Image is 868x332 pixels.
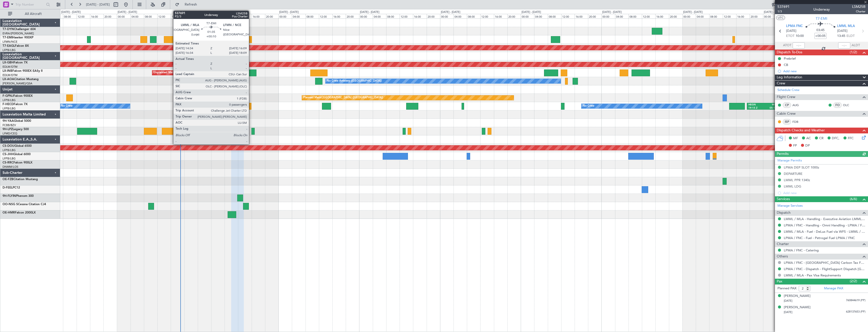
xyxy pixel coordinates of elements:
[292,14,305,18] div: 04:00
[303,94,383,102] div: Planned Maint [GEOGRAPHIC_DATA] ([GEOGRAPHIC_DATA])
[144,14,157,18] div: 08:00
[265,14,278,18] div: 20:00
[777,111,796,117] span: Cabin Crew
[748,106,764,110] div: 19:15 Z
[819,136,823,141] span: CR
[3,69,12,73] span: LX-INB
[628,14,642,18] div: 08:00
[131,14,144,18] div: 04:00
[3,32,34,35] a: EVRA/[PERSON_NAME]
[199,10,218,14] div: [DATE] - [DATE]
[850,278,857,284] span: (2/2)
[764,10,783,14] div: [DATE] - [DATE]
[777,50,802,55] span: Dispatch To-Dos
[63,14,76,18] div: 08:00
[792,103,804,107] a: AUG
[777,128,825,133] span: Dispatch Checks and Weather
[777,94,795,100] span: Flight Crew
[548,14,561,18] div: 08:00
[3,40,17,44] a: LFMN/NCE
[3,44,15,48] span: T7-EAGL
[793,136,798,141] span: MF
[3,128,13,131] span: 9H-LPZ
[792,120,804,124] a: FDB
[3,65,17,69] a: EDLW/DTM
[3,103,28,106] a: F-HECDFalcon 7X
[3,98,16,102] a: LFPB/LBG
[3,145,32,148] a: CS-DOUGlobal 6500
[615,14,628,18] div: 04:00
[252,14,265,18] div: 16:00
[777,9,790,14] span: 1/3
[784,248,819,252] a: LPMA / FNC - Catering
[837,24,855,29] span: LMML MLA
[373,14,386,18] div: 04:00
[3,203,46,206] a: OO-NSG SCessna Citation CJ4
[837,29,848,34] span: [DATE]
[6,10,55,18] button: All Aircraft
[777,210,791,216] span: Dispatch
[784,229,865,234] a: LMML / MLA - Fuel - DeLux Fuel via WFS - LMML / MLA
[3,157,16,160] a: LFPB/LBG
[441,10,460,14] div: [DATE] - [DATE]
[723,14,736,18] div: 12:00
[3,103,14,106] span: F-HECD
[750,14,763,18] div: 20:00
[784,56,796,61] div: Prebrief
[15,1,45,8] input: Trip Number
[852,4,865,9] span: LSM25B
[846,310,865,314] span: 628137653 (PP)
[588,14,601,18] div: 20:00
[832,136,839,141] span: DFC,
[784,223,865,227] a: LPMA / FNC - Handling - Omni Handling - LPMA / FNC
[3,28,14,31] span: T7-DYN
[796,34,804,39] span: 10:00
[157,14,171,18] div: 12:00
[225,14,238,18] div: 08:00
[777,196,790,202] span: Services
[3,120,14,123] span: 9H-YAA
[784,260,865,265] a: LPMA / FNC - [GEOGRAPHIC_DATA] Carbon Tax Fee Max
[783,43,791,48] span: ATOT
[683,10,703,14] div: [DATE] - [DATE]
[824,286,843,291] a: Manage PAX
[3,161,32,164] a: CS-RRCFalcon 900LX
[846,298,865,303] span: 760844619 (PP)
[118,10,137,14] div: [DATE] - [DATE]
[507,14,521,18] div: 20:00
[3,165,18,169] a: DNMM/LOS
[583,102,594,110] div: No Crew
[494,14,507,18] div: 16:00
[61,102,73,110] div: No Crew
[784,236,855,240] a: LPMA / FNC - Fuel - Petrogal Fuel LPMA / FNC
[696,14,709,18] div: 04:00
[332,14,346,18] div: 16:00
[784,267,865,271] a: LPMA / FNC - Dispatch - FlightSupport Dispatch [GEOGRAPHIC_DATA]
[480,14,494,18] div: 12:00
[847,34,855,39] span: ELDT
[3,28,36,31] a: T7-DYNChallenger 604
[561,14,575,18] div: 12:00
[793,143,797,148] span: FP
[3,186,13,189] span: D-FEEL
[764,103,779,107] div: WSSL
[786,29,796,34] span: [DATE]
[852,43,860,48] span: ALDT
[211,14,225,18] div: 04:00
[3,123,16,127] a: FCBB/BZV
[784,310,792,314] span: [DATE]
[90,14,103,18] div: 16:00
[777,241,789,247] span: Charter
[805,143,810,148] span: DP
[319,14,332,18] div: 12:00
[3,128,29,131] a: 9H-LPZLegacy 500
[3,44,29,48] a: T7-EAGLFalcon 8X
[3,82,32,85] a: [PERSON_NAME]/QSA
[3,145,14,148] span: CS-DOU
[777,75,802,80] span: Leg Information
[3,94,13,98] span: F-GPNJ
[783,102,791,108] div: CP
[346,14,359,18] div: 20:00
[360,10,379,14] div: [DATE] - [DATE]
[359,14,373,18] div: 00:00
